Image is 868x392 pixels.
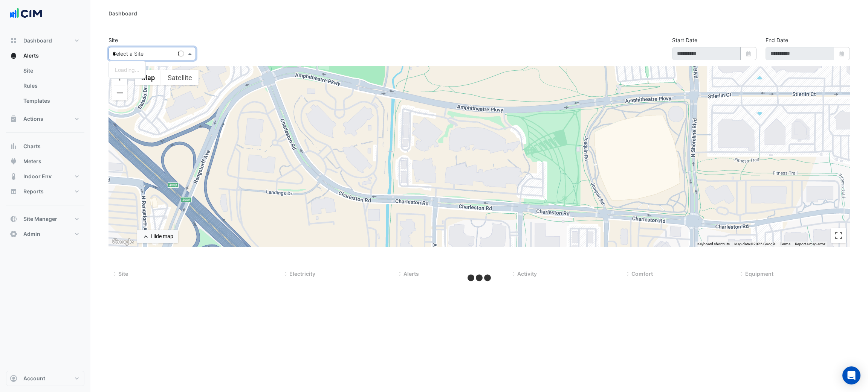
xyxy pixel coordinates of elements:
app-icon: Reports [10,188,17,195]
a: Templates [17,93,84,108]
span: Reports [23,188,44,195]
label: End Date [766,36,788,44]
app-icon: Admin [10,230,17,238]
app-icon: Actions [10,115,17,123]
ng-dropdown-panel: Options list [108,61,146,79]
div: Hide map [151,232,173,240]
button: Hide map [137,230,178,243]
span: Equipment [745,270,773,277]
button: Show satellite imagery [161,70,199,85]
a: Terms (opens in new tab) [780,242,790,246]
button: Actions [6,111,84,126]
app-icon: Meters [10,158,17,165]
img: Google [110,237,135,247]
span: Meters [23,158,41,165]
button: Site Manager [6,211,84,226]
span: Dashboard [23,37,52,44]
label: Site [108,36,118,44]
span: Site [118,270,128,277]
button: Keyboard shortcuts [697,242,730,247]
button: Alerts [6,48,84,63]
span: Site Manager [23,215,57,223]
a: Site [17,63,84,78]
button: Zoom out [112,85,127,100]
a: Report a map error [795,242,825,246]
a: Open this area in Google Maps (opens a new window) [110,237,135,247]
span: Electricity [289,270,315,277]
app-icon: Site Manager [10,215,17,223]
span: Account [23,375,45,382]
app-icon: Charts [10,143,17,150]
span: Charts [23,143,41,150]
div: Dashboard [108,9,137,17]
button: Dashboard [6,33,84,48]
button: Meters [6,154,84,169]
button: Show street map [135,70,161,85]
button: Charts [6,139,84,154]
a: Rules [17,78,84,93]
span: Indoor Env [23,173,52,180]
button: Admin [6,226,84,242]
label: Start Date [672,36,697,44]
span: Actions [23,115,43,123]
app-icon: Dashboard [10,37,17,44]
span: Admin [23,230,40,238]
div: Open Intercom Messenger [842,366,860,384]
img: Company Logo [9,6,43,21]
button: Reports [6,184,84,199]
span: Activity [517,270,537,277]
button: Indoor Env [6,169,84,184]
span: Comfort [631,270,653,277]
div: Loading... [109,64,145,75]
app-icon: Indoor Env [10,173,17,180]
app-icon: Alerts [10,52,17,59]
span: Alerts [403,270,419,277]
span: Map data ©2025 Google [734,242,775,246]
button: Account [6,371,84,386]
button: Toggle fullscreen view [831,228,846,243]
div: Alerts [6,63,84,111]
span: Alerts [23,52,39,59]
